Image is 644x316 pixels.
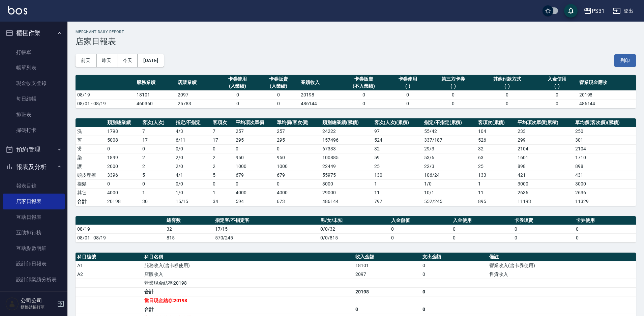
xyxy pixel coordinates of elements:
[513,225,575,233] td: 0
[76,233,165,242] td: 08/01 - 08/19
[217,99,258,108] td: 0
[76,75,636,108] table: a dense table
[76,144,106,153] td: 燙
[234,197,275,206] td: 594
[516,144,574,153] td: 2104
[174,153,211,162] td: 2 / 0
[213,233,319,242] td: 570/245
[3,272,65,287] a: 設計師業績分析表
[219,76,257,83] div: 卡券使用
[21,297,55,304] h5: 公司公司
[234,144,275,153] td: 0
[106,197,141,206] td: 20198
[106,162,141,171] td: 2000
[211,197,234,206] td: 34
[516,162,574,171] td: 898
[141,118,174,127] th: 客次(人次)
[5,297,19,311] img: Person
[421,287,488,296] td: 0
[176,75,217,91] th: 店販業績
[354,253,421,261] th: 收入金額
[488,261,636,270] td: 營業收入(含卡券使用)
[574,216,636,225] th: 卡券使用
[538,76,576,83] div: 入金使用
[422,118,476,127] th: 指定/不指定(累積)
[234,188,275,197] td: 4000
[106,144,141,153] td: 0
[574,162,636,171] td: 898
[422,188,476,197] td: 10 / 1
[234,171,275,179] td: 679
[476,171,516,179] td: 133
[141,153,174,162] td: 2
[581,4,607,18] button: PS31
[373,188,422,197] td: 11
[373,144,422,153] td: 32
[76,118,636,206] table: a dense table
[354,261,421,270] td: 18101
[476,179,516,188] td: 1
[538,83,576,90] div: (-)
[143,296,354,305] td: 當日現金結存:20198
[76,153,106,162] td: 染
[76,90,135,99] td: 08/19
[421,261,488,270] td: 0
[143,287,354,296] td: 合計
[321,197,372,206] td: 486144
[421,305,488,314] td: 0
[106,188,141,197] td: 4000
[211,153,234,162] td: 2
[106,136,141,144] td: 5008
[76,171,106,179] td: 頭皮理療
[3,24,65,42] button: 櫃檯作業
[135,90,176,99] td: 18101
[373,162,422,171] td: 25
[234,179,275,188] td: 0
[76,37,636,46] h3: 店家日報表
[299,99,340,108] td: 486144
[480,83,535,90] div: (-)
[143,270,354,279] td: 店販收入
[135,75,176,91] th: 服務業績
[174,136,211,144] td: 6 / 11
[275,153,321,162] td: 950
[373,127,422,136] td: 97
[174,188,211,197] td: 1 / 0
[299,90,340,99] td: 20198
[574,144,636,153] td: 2104
[574,118,636,127] th: 單均價(客次價)(累積)
[373,118,422,127] th: 客次(人次)(累積)
[422,171,476,179] td: 106 / 24
[76,179,106,188] td: 接髮
[373,197,422,206] td: 797
[275,197,321,206] td: 673
[211,144,234,153] td: 0
[354,287,421,296] td: 20198
[299,75,340,91] th: 業績收入
[321,188,372,197] td: 29000
[211,179,234,188] td: 0
[143,279,354,287] td: 營業現金結存:20198
[578,90,636,99] td: 20198
[234,162,275,171] td: 1000
[141,188,174,197] td: 1
[342,76,386,83] div: 卡券販賣
[513,233,575,242] td: 0
[574,188,636,197] td: 2636
[275,171,321,179] td: 679
[389,225,451,233] td: 0
[174,118,211,127] th: 指定/不指定
[141,179,174,188] td: 0
[610,5,636,17] button: 登出
[217,90,258,99] td: 0
[422,197,476,206] td: 552/245
[578,99,636,108] td: 486144
[174,127,211,136] td: 4 / 3
[165,233,213,242] td: 815
[106,118,141,127] th: 類別總業績
[476,118,516,127] th: 客項次(累積)
[3,240,65,256] a: 互助點數明細
[451,216,513,225] th: 入金使用
[76,99,135,108] td: 08/01 - 08/19
[3,45,65,60] a: 打帳單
